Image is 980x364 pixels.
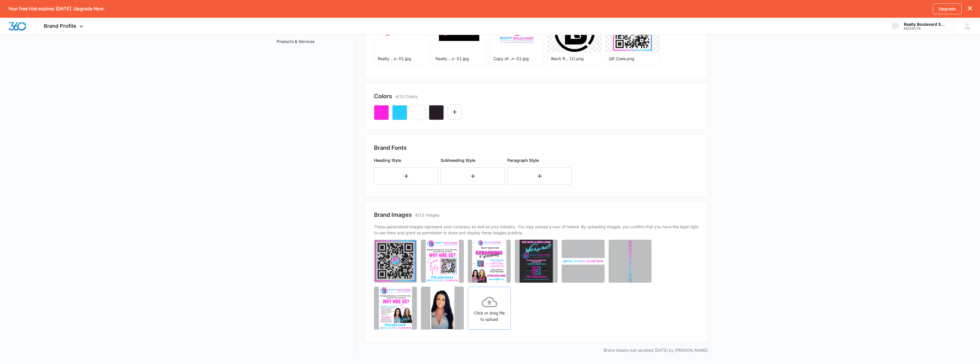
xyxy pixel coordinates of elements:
[609,56,656,62] p: QR Code.png
[904,22,946,27] div: account name
[472,240,506,283] img: User uploaded image
[468,287,510,329] span: Click or drag file to upload
[435,56,482,62] p: Realty ...n-01.jpg
[429,105,444,120] button: Remove
[35,18,93,35] div: Brand Profile
[374,92,392,101] h2: Colors
[379,287,412,330] img: User uploaded image
[468,294,510,322] div: Click or drag file to upload
[520,240,553,283] img: User uploaded image
[374,143,698,152] h2: Brand Fonts
[507,157,572,163] p: Paragraph Style
[44,23,76,29] span: Brand Profile
[562,258,605,265] img: User uploaded image
[374,105,389,120] button: Remove
[374,210,412,219] h2: Brand Images
[447,105,462,119] button: Edit Color
[426,240,459,283] img: User uploaded image
[277,38,314,44] a: Products & Services
[933,3,962,14] a: Upgrade
[374,224,698,236] p: These generalized images represent your company as well as your industry. You may upload a max of...
[493,56,540,62] p: Copy of...n-01.jpg
[968,6,972,11] button: dismiss this dialog
[365,347,708,353] p: Brand Assets last updated [DATE] by [PERSON_NAME]
[8,6,105,11] p: Your free trial expires [DATE]. Upgrade Now.
[415,212,439,218] p: 8/12 Images
[551,56,598,62] p: Black R... (1).png
[430,287,454,330] img: User uploaded image
[904,27,946,31] div: account id
[378,56,425,62] p: Realty ...n-01.jpg
[441,157,505,163] p: Subheading Style
[411,105,425,120] button: Remove
[374,240,417,283] img: User uploaded image
[374,157,438,163] p: Heading Style
[392,105,407,120] button: Remove
[628,240,632,283] img: User uploaded image
[395,93,417,99] p: 4/10 Colors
